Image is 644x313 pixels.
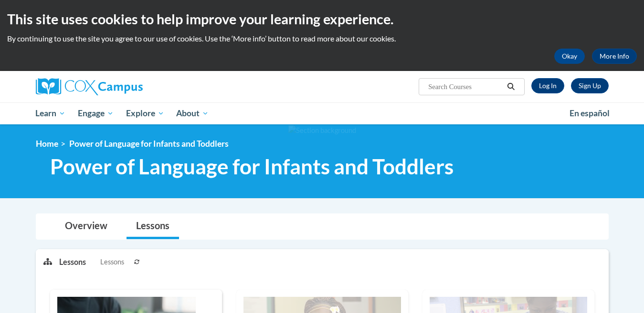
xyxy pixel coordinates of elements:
span: Learn [35,108,65,119]
span: Power of Language for Infants and Toddlers [50,154,454,179]
a: En español [563,103,616,123]
a: About [170,102,215,124]
span: En español [570,108,610,118]
p: By continuing to use the site you agree to our use of cookies. Use the ‘More info’ button to read... [7,33,637,44]
a: Register [571,78,609,93]
a: Cox Campus [36,78,217,95]
div: Main menu [21,102,623,124]
span: Power of Language for Infants and Toddlers [69,139,229,149]
span: Engage [78,108,114,119]
span: Explore [126,108,164,119]
a: Learn [30,102,72,124]
p: Lessons [59,257,86,267]
a: More Info [592,49,637,64]
h2: This site uses cookies to help improve your learning experience. [7,10,637,29]
img: Section background [288,125,356,136]
a: Overview [55,214,117,239]
a: Engage [72,102,120,124]
a: Lessons [127,214,179,239]
a: Log In [531,78,564,93]
a: Explore [120,102,170,124]
span: Lessons [100,257,124,267]
img: Cox Campus [36,78,143,95]
button: Search [504,81,518,92]
input: Search Courses [427,81,504,92]
button: Okay [554,49,585,64]
span: About [176,108,209,119]
a: Home [36,139,58,149]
